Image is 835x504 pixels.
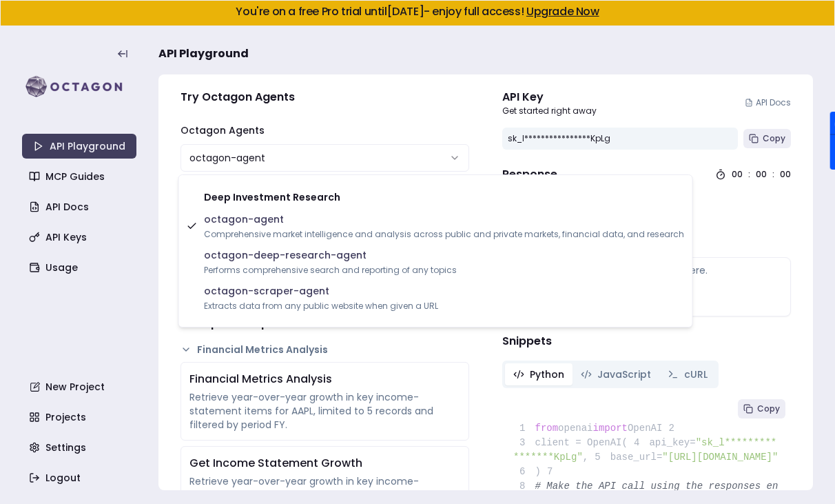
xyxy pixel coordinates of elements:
span: Comprehensive market intelligence and analysis across public and private markets, financial data,... [204,229,684,240]
span: Performs comprehensive search and reporting of any topics [204,265,457,276]
div: Deep Investment Research [182,186,690,208]
span: Extracts data from any public website when given a URL [204,301,438,312]
span: octagon-agent [204,212,684,226]
span: octagon-scraper-agent [204,284,438,298]
span: octagon-deep-research-agent [204,248,457,262]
